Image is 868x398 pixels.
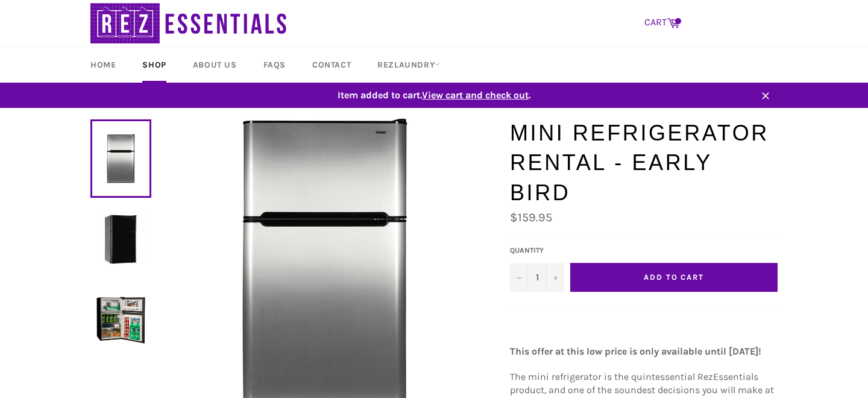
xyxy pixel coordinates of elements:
[78,83,790,108] a: Item added to cart.View cart and check out.
[251,47,298,83] a: FAQs
[96,215,145,264] img: Mini Refrigerator Rental - Early Bird
[510,245,564,256] label: Quantity
[510,118,778,208] h1: Mini Refrigerator Rental - Early Bird
[96,295,145,344] img: Mini Refrigerator Rental - Early Bird
[510,210,552,224] span: $159.95
[78,47,128,83] a: Home
[78,89,790,102] span: Item added to cart. .
[570,263,778,292] button: Add to Cart
[130,47,178,83] a: Shop
[638,10,686,36] a: CART
[546,263,564,292] button: Increase quantity
[365,47,452,83] a: RezLaundry
[510,263,528,292] button: Decrease quantity
[300,47,363,83] a: Contact
[422,89,529,101] span: View cart and check out
[644,273,704,282] span: Add to Cart
[181,47,249,83] a: About Us
[510,346,761,357] strong: This offer at this low price is only available until [DATE]!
